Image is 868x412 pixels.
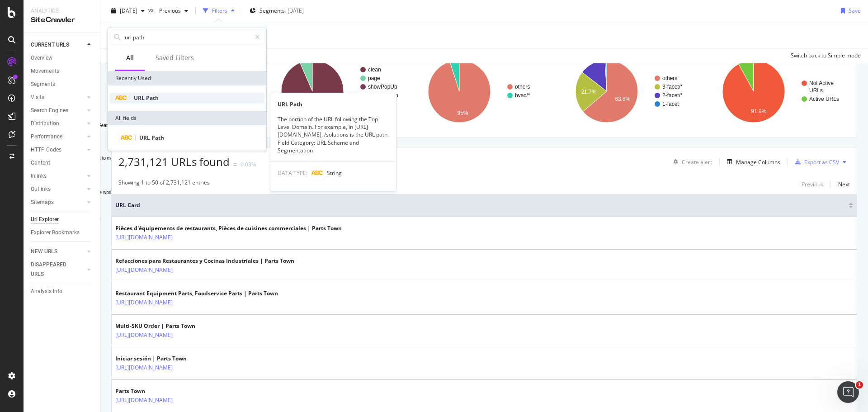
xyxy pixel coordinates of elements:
span: 2,731,121 URLs found [118,154,230,169]
div: NEW URLS [31,247,57,256]
text: clean [368,66,381,73]
text: 2-facet/* [662,92,683,99]
div: Manage Columns [736,158,780,166]
div: All [126,53,134,62]
text: 91.9% [751,108,767,114]
img: Equal [233,163,237,166]
span: vs [148,6,156,14]
div: The portion of the URL following the Top Level Domain. For example, in [URL][DOMAIN_NAME], /solut... [270,115,396,154]
div: Distribution [31,119,59,128]
iframe: Intercom live chat [837,381,859,403]
a: Search Engines [31,106,85,115]
a: Movements [31,66,94,76]
a: [URL][DOMAIN_NAME] [115,298,173,307]
div: Analysis Info [31,287,62,296]
div: Explorer Bookmarks [31,228,80,237]
div: Filters [212,7,227,14]
div: Restaurant Equipment Parts, Foodservice Parts | Parts Town [115,289,278,298]
div: Content [31,158,50,168]
div: Previous [802,180,823,188]
a: Segments [31,80,94,89]
div: Showing 1 to 50 of 2,731,121 entries [118,179,210,189]
span: URL [134,94,146,102]
div: Overview [31,53,52,63]
button: Switch back to Simple mode [787,48,861,63]
a: Url Explorer [31,215,94,224]
div: All fields [108,111,266,125]
svg: A chart. [413,52,554,131]
div: Url Explorer [31,215,59,224]
div: Segments [31,80,55,89]
span: 1 [856,381,863,388]
span: Path [146,94,159,102]
a: DISAPPEARED URLS [31,260,85,279]
a: HTTP Codes [31,145,85,155]
a: Outlinks [31,185,85,194]
div: Outlinks [31,185,51,194]
text: 63.8% [615,96,630,102]
a: Analysis Info [31,287,94,296]
button: Create alert [670,155,712,169]
div: Inlinks [31,171,47,181]
button: Save [837,4,861,18]
button: Next [838,179,850,189]
a: [URL][DOMAIN_NAME] [115,233,173,242]
svg: A chart. [266,52,407,131]
div: Pièces d'équipements de restaurants, Pièces de cuisines commerciales | Parts Town [115,224,342,232]
a: Sitemaps [31,198,85,207]
text: URLs [809,87,823,94]
button: Segments[DATE] [246,4,307,18]
div: Iniciar sesión | Parts Town [115,355,212,363]
text: showPopUp [368,84,397,90]
span: URL [139,134,151,142]
svg: A chart. [707,52,849,131]
div: HTTP Codes [31,145,61,155]
span: Segments [259,7,285,14]
text: Not Active [809,80,834,86]
span: Path [151,134,164,142]
a: Overview [31,53,94,63]
span: DATA TYPE: [278,169,307,177]
div: -0.03% [239,161,256,168]
a: [URL][DOMAIN_NAME] [115,331,173,340]
div: Save [849,7,861,14]
div: Recently Used [108,71,266,85]
a: Inlinks [31,171,85,181]
a: NEW URLS [31,247,85,256]
input: Search by field name [124,30,251,44]
div: Parts Town [115,387,212,395]
div: URL Path [270,100,396,108]
div: Analytics [31,7,93,15]
button: Manage Columns [723,156,780,167]
text: 3-facet/* [662,84,683,90]
div: SiteCrawler [31,15,93,25]
text: hvac/* [515,92,530,99]
button: Filters [199,4,238,18]
a: [URL][DOMAIN_NAME] [115,396,173,405]
button: [DATE] [108,4,148,18]
div: Sitemaps [31,198,54,207]
a: Content [31,158,94,168]
div: Export as CSV [804,158,839,166]
div: DISAPPEARED URLS [31,260,76,279]
a: [URL][DOMAIN_NAME] [115,265,173,275]
svg: A chart. [560,52,702,131]
span: URL Card [115,201,846,209]
button: Previous [802,179,823,189]
button: Previous [156,4,192,18]
text: page [368,75,380,81]
text: 95% [458,110,468,116]
div: Movements [31,66,59,76]
button: Export as CSV [792,155,839,169]
a: CURRENT URLS [31,40,85,50]
text: others [662,75,677,81]
div: [DATE] [288,7,304,14]
div: Refacciones para Restaurantes y Cocinas Industriales | Parts Town [115,257,294,265]
div: Create alert [682,158,712,166]
a: Visits [31,93,85,102]
a: Performance [31,132,85,142]
text: Active URLs [809,96,839,102]
div: Performance [31,132,62,142]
